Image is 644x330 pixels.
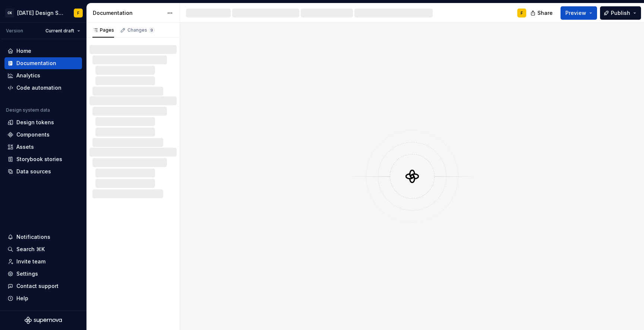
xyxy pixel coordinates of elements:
div: Notifications [16,233,50,241]
div: Documentation [16,60,56,67]
div: F [77,10,79,16]
span: Publish [611,9,630,17]
div: [DATE] Design System [17,9,65,17]
div: Design system data [6,107,50,113]
a: Assets [4,141,82,153]
div: Assets [16,143,34,151]
div: Contact support [16,282,59,290]
div: Changes [127,27,155,33]
span: 9 [149,27,155,33]
button: Share [527,6,558,20]
button: Publish [600,6,641,20]
div: Documentation [93,9,163,17]
button: Help [4,292,82,304]
button: Notifications [4,231,82,243]
div: Home [16,47,31,55]
button: CK[DATE] Design SystemF [1,5,85,21]
div: Search ⌘K [16,246,45,253]
div: Design tokens [16,119,54,126]
a: Data sources [4,166,82,177]
svg: Supernova Logo [25,317,62,324]
div: Data sources [16,168,51,175]
span: Share [537,9,553,17]
button: Contact support [4,280,82,292]
button: Current draft [42,26,83,36]
a: Design tokens [4,116,82,128]
div: Help [16,295,28,302]
div: Settings [16,270,38,278]
button: Preview [561,6,597,20]
div: Analytics [16,72,40,79]
a: Analytics [4,70,82,81]
span: Preview [565,9,586,17]
div: Storybook stories [16,156,62,163]
a: Components [4,129,82,141]
div: Pages [92,27,114,33]
a: Code automation [4,82,82,94]
div: F [521,10,523,16]
span: Current draft [45,28,74,34]
a: Settings [4,268,82,280]
div: Components [16,131,50,138]
a: Home [4,45,82,57]
div: Invite team [16,258,45,265]
a: Storybook stories [4,153,82,165]
div: Version [6,28,23,34]
div: CK [5,9,14,17]
div: Code automation [16,84,61,92]
a: Documentation [4,57,82,69]
button: Search ⌘K [4,243,82,255]
a: Invite team [4,256,82,267]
